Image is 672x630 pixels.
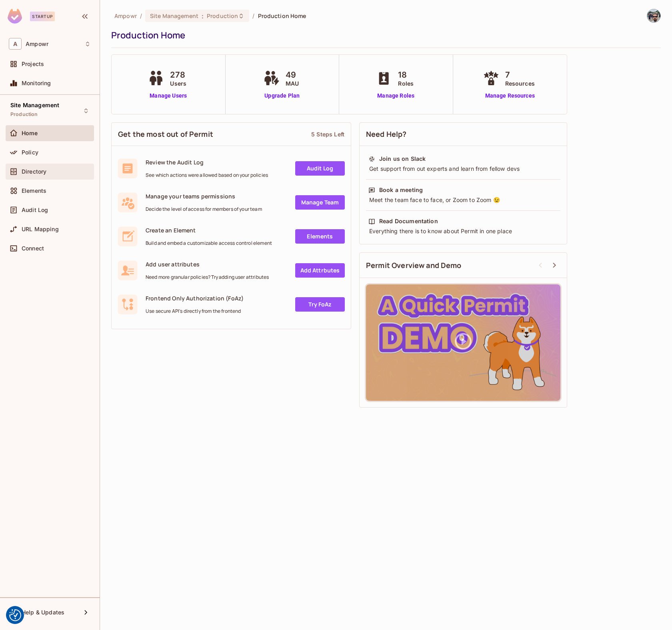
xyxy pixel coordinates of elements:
[146,294,244,302] span: Frontend Only Authorization (FoAz)
[9,609,21,621] img: Revisit consent button
[118,129,213,139] span: Get the most out of Permit
[22,61,44,67] span: Projects
[111,29,657,41] div: Production Home
[647,9,660,22] img: Diego Martins
[150,12,198,20] span: Site Management
[22,245,44,252] span: Connect
[146,92,190,100] a: Manage Users
[366,260,462,270] span: Permit Overview and Demo
[146,260,269,268] span: Add user attributes
[10,102,59,108] span: Site Management
[379,186,423,194] div: Book a meeting
[505,69,535,81] span: 7
[22,609,64,616] span: Help & Updates
[295,229,345,244] a: Elements
[258,12,306,20] span: Production Home
[22,149,38,156] span: Policy
[481,92,539,100] a: Manage Resources
[146,206,262,212] span: Decide the level of access for members of your team
[22,168,46,175] span: Directory
[398,79,414,88] span: Roles
[146,308,244,314] span: Use secure API's directly from the frontend
[366,129,407,139] span: Need Help?
[368,196,558,204] div: Meet the team face to face, or Zoom to Zoom 😉
[286,79,299,88] span: MAU
[22,207,48,213] span: Audit Log
[30,12,55,21] div: Startup
[262,92,303,100] a: Upgrade Plan
[22,80,51,86] span: Monitoring
[368,165,558,173] div: Get support from out experts and learn from fellow devs
[146,274,269,280] span: Need more granular policies? Try adding user attributes
[207,12,238,20] span: Production
[295,161,345,176] a: Audit Log
[295,297,345,312] a: Try FoAz
[505,79,535,88] span: Resources
[295,263,345,278] a: Add Attrbutes
[26,41,48,47] span: Workspace: Ampowr
[286,69,299,81] span: 49
[140,12,142,20] li: /
[146,172,268,178] span: See which actions were allowed based on your policies
[114,12,137,20] span: the active workspace
[146,158,268,166] span: Review the Audit Log
[295,195,345,210] a: Manage Team
[252,12,254,20] li: /
[22,188,46,194] span: Elements
[311,130,344,138] div: 5 Steps Left
[8,9,22,24] img: SReyMgAAAABJRU5ErkJggg==
[379,217,438,225] div: Read Documentation
[146,240,272,246] span: Build and embed a customizable access control element
[146,226,272,234] span: Create an Element
[9,609,21,621] button: Consent Preferences
[170,69,186,81] span: 278
[9,38,22,50] span: A
[22,130,38,136] span: Home
[368,227,558,235] div: Everything there is to know about Permit in one place
[170,79,186,88] span: Users
[379,155,426,163] div: Join us on Slack
[22,226,59,232] span: URL Mapping
[146,192,262,200] span: Manage your teams permissions
[374,92,418,100] a: Manage Roles
[398,69,414,81] span: 18
[10,111,38,118] span: Production
[201,13,204,19] span: :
